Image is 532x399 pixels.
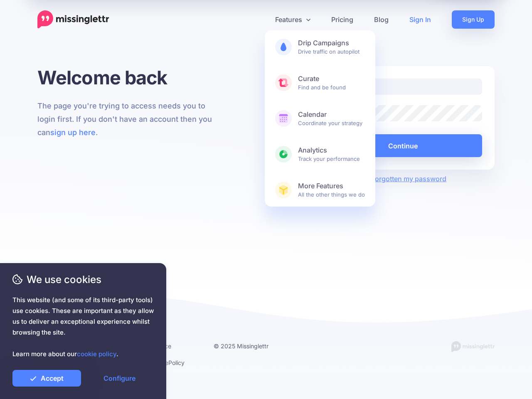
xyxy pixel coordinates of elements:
[298,74,365,83] b: Curate
[85,370,154,387] a: Configure
[360,175,446,183] a: I've forgotten my password
[399,10,441,29] a: Sign In
[214,341,289,351] li: © 2025 Missinglettr
[265,173,375,207] a: More FeaturesAll the other things we do
[265,30,375,64] a: Drip CampaignsDrive traffic on autopilot
[37,99,221,139] p: The page you're trying to access needs you to login first. If you don't have an account then you ...
[298,74,365,91] span: Find and be found
[298,39,365,55] span: Drive traffic on autopilot
[298,146,365,155] b: Analytics
[265,138,375,171] a: AnalyticsTrack your performance
[77,350,116,358] a: cookie policy
[12,272,154,287] span: We use cookies
[298,182,365,198] span: All the other things we do
[364,10,399,29] a: Blog
[265,102,375,135] a: CalendarCoordinate your strategy
[321,10,364,29] a: Pricing
[265,66,375,99] a: CurateFind and be found
[12,370,81,387] a: Accept
[50,128,96,137] a: sign up here
[452,10,495,29] a: Sign Up
[298,39,365,47] b: Drip Campaigns
[298,182,365,190] b: More Features
[298,146,365,163] span: Track your performance
[298,110,365,127] span: Coordinate your strategy
[324,134,482,157] button: Continue
[12,295,154,360] span: This website (and some of its third-party tools) use cookies. These are important as they allow u...
[37,66,221,89] h1: Welcome back
[265,10,321,29] a: Features
[298,110,365,119] b: Calendar
[265,30,375,207] div: Features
